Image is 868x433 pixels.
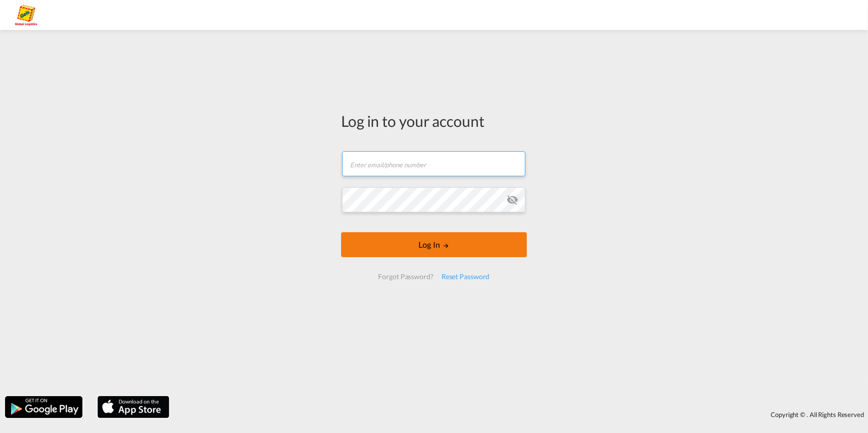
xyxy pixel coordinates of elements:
img: apple.png [96,395,170,419]
div: Log in to your account [341,110,527,131]
md-icon: icon-eye-off [506,194,518,206]
img: google.png [4,395,83,419]
input: Enter email/phone number [342,151,525,176]
button: LOGIN [341,232,527,257]
div: Reset Password [437,268,494,286]
img: a2a4a140666c11eeab5485e577415959.png [15,4,37,26]
div: Copyright © . All Rights Reserved [174,406,868,423]
div: Forgot Password? [374,268,437,286]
